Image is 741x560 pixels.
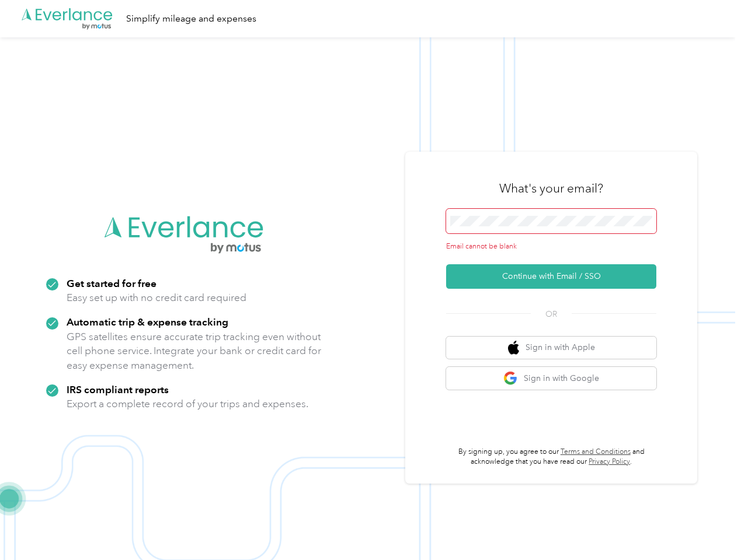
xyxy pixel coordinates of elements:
h3: What's your email? [499,180,603,197]
a: Privacy Policy [589,457,630,466]
span: OR [531,308,572,320]
p: By signing up, you agree to our and acknowledge that you have read our . [446,447,656,467]
button: Continue with Email / SSO [446,264,656,289]
div: Email cannot be blank [446,242,656,252]
strong: Automatic trip & expense tracking [67,316,228,328]
div: Simplify mileage and expenses [126,12,256,26]
a: Terms and Conditions [561,447,631,456]
img: apple logo [508,341,520,355]
strong: IRS compliant reports [67,383,169,395]
strong: Get started for free [67,277,156,289]
img: google logo [503,371,518,386]
p: Export a complete record of your trips and expenses. [67,397,308,411]
button: google logoSign in with Google [446,367,656,390]
button: apple logoSign in with Apple [446,337,656,359]
p: Easy set up with no credit card required [67,290,246,305]
p: GPS satellites ensure accurate trip tracking even without cell phone service. Integrate your bank... [67,330,322,373]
